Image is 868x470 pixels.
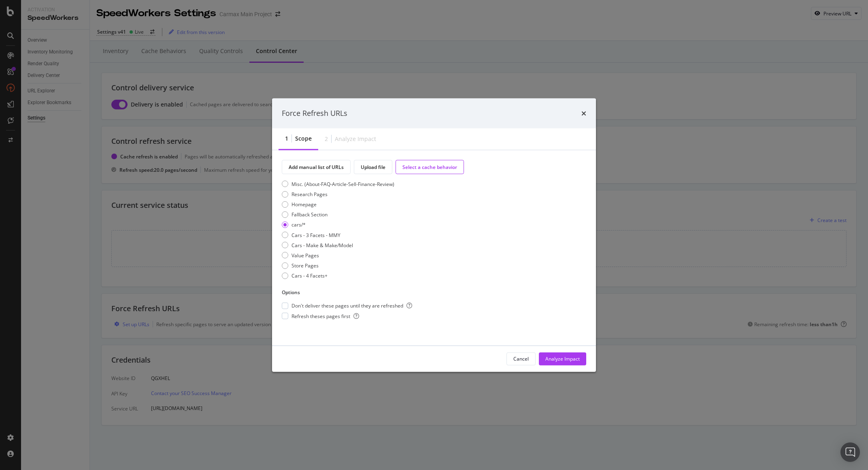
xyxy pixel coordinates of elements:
div: Cars - 4 Facets+ [282,272,394,279]
div: Value Pages [282,252,394,258]
div: Select a cache behavior [402,163,457,170]
div: Analyze Impact [335,135,376,143]
div: Cars - 3 Facets - MMY [282,231,394,238]
button: Cancel [506,352,536,365]
div: Force Refresh URLs [282,108,347,119]
div: Research Pages [282,191,394,198]
button: Analyze Impact [539,352,586,365]
div: 2 [325,135,328,143]
div: Options [282,289,300,296]
div: Homepage [282,201,394,208]
div: times [581,108,586,119]
span: Don't deliver these pages until they are refreshed [291,302,412,309]
div: Research Pages [291,191,328,198]
div: Fallback Section [291,211,328,218]
div: Store Pages [291,262,319,269]
div: Upload file [361,163,385,170]
div: Store Pages [282,262,394,269]
div: Analyze Impact [545,355,580,362]
div: Value Pages [291,252,319,258]
div: Scope [295,134,312,142]
div: Cancel [513,355,529,362]
div: Cars - Make & Make/Model [282,241,394,248]
div: Fallback Section [282,211,394,218]
span: Refresh theses pages first [291,312,359,319]
div: Cars - 4 Facets+ [291,272,328,279]
div: Misc. (About-FAQ-Article-Sell-Finance-Review) [291,181,394,188]
div: Add manual list of URLs [289,163,344,170]
div: cars/* [291,221,306,228]
div: cars/* [282,221,394,228]
div: modal [272,98,596,372]
div: Misc. (About-FAQ-Article-Sell-Finance-Review) [282,181,394,188]
div: Homepage [291,201,317,208]
div: Open Intercom Messenger [840,442,860,462]
div: 1 [285,134,288,142]
div: Cars - Make & Make/Model [291,241,353,248]
div: Cars - 3 Facets - MMY [291,231,340,238]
